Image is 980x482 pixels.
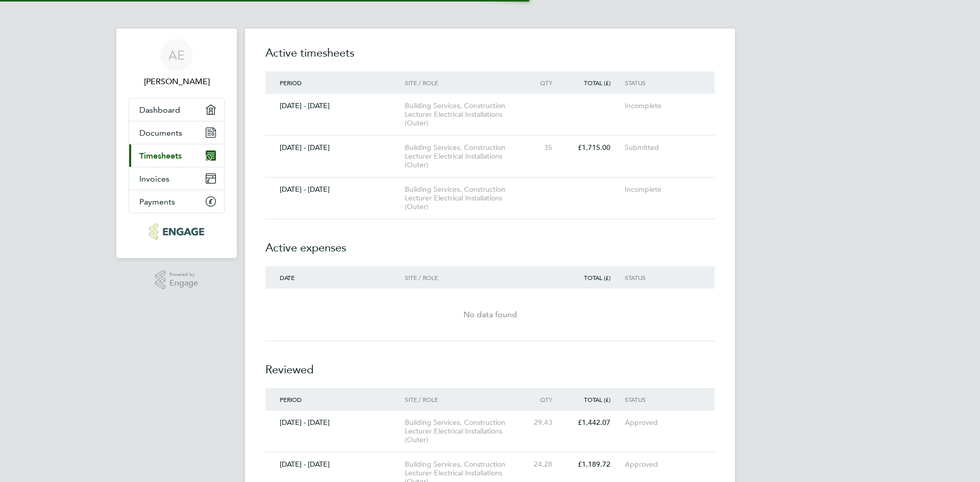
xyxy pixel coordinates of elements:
[139,128,182,138] span: Documents
[169,270,198,279] span: Powered by
[625,102,688,110] div: Incomplete
[567,274,625,281] div: Total (£)
[265,136,715,177] a: [DATE] - [DATE]Building Services, Construction Lecturer Electrical Installations (Outer)35£1,715....
[280,79,302,87] span: Period
[129,190,224,213] a: Payments
[522,79,567,86] div: Qty
[265,274,405,281] div: Date
[265,309,715,321] div: No data found
[522,396,567,403] div: Qty
[625,143,688,152] div: Submitted
[625,79,688,86] div: Status
[169,279,198,288] span: Engage
[129,223,225,240] a: Go to home page
[567,143,625,152] div: £1,715.00
[567,460,625,469] div: £1,189.72
[405,143,522,169] div: Building Services, Construction Lecturer Electrical Installations (Outer)
[265,418,405,427] div: [DATE] - [DATE]
[405,396,522,403] div: Site / Role
[129,75,225,88] span: Andre Edwards
[625,274,688,281] div: Status
[265,94,715,136] a: [DATE] - [DATE]Building Services, Construction Lecturer Electrical Installations (Outer)Incomplete
[265,411,715,452] a: [DATE] - [DATE]Building Services, Construction Lecturer Electrical Installations (Outer)29.43£1,4...
[625,396,688,403] div: Status
[265,45,715,71] h2: Active timesheets
[116,29,237,258] nav: Main navigation
[405,185,522,211] div: Building Services, Construction Lecturer Electrical Installations (Outer)
[405,79,522,86] div: Site / Role
[625,460,688,469] div: Approved
[129,144,224,167] a: Timesheets
[168,48,185,62] span: AE
[265,341,715,388] h2: Reviewed
[265,460,405,469] div: [DATE] - [DATE]
[405,102,522,128] div: Building Services, Construction Lecturer Electrical Installations (Outer)
[522,418,567,427] div: 29.43
[567,396,625,403] div: Total (£)
[139,151,182,161] span: Timesheets
[567,418,625,427] div: £1,442.07
[405,274,522,281] div: Site / Role
[522,460,567,469] div: 24.28
[265,177,715,219] a: [DATE] - [DATE]Building Services, Construction Lecturer Electrical Installations (Outer)Incomplete
[139,174,169,184] span: Invoices
[129,167,224,190] a: Invoices
[265,102,405,110] div: [DATE] - [DATE]
[149,223,204,240] img: carbonrecruitment-logo-retina.png
[522,143,567,152] div: 35
[280,395,302,403] span: Period
[139,105,180,115] span: Dashboard
[129,121,224,144] a: Documents
[625,418,688,427] div: Approved
[155,270,199,290] a: Powered byEngage
[405,418,522,444] div: Building Services, Construction Lecturer Electrical Installations (Outer)
[129,98,224,121] a: Dashboard
[265,143,405,152] div: [DATE] - [DATE]
[625,185,688,194] div: Incomplete
[265,185,405,194] div: [DATE] - [DATE]
[265,219,715,266] h2: Active expenses
[567,79,625,86] div: Total (£)
[139,197,175,207] span: Payments
[129,39,225,88] a: AE[PERSON_NAME]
